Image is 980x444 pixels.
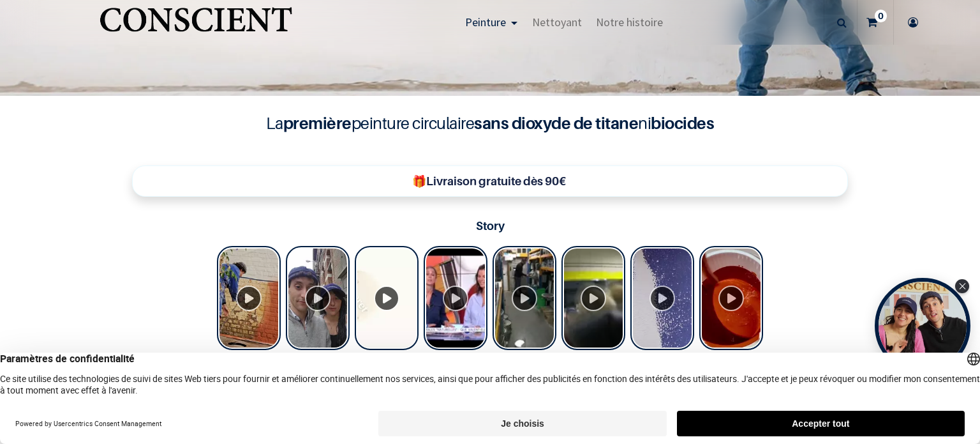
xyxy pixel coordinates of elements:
[875,278,970,374] div: Open Tolstoy widget
[532,15,582,29] span: Nettoyant
[955,279,969,293] div: Close Tolstoy widget
[235,111,745,135] h4: La peinture circulaire ni
[412,174,566,188] b: 🎁Livraison gratuite dès 90€
[283,113,352,133] b: première
[474,113,638,133] b: sans dioxyde de titane
[596,15,663,29] span: Notre histoire
[651,113,714,133] b: biocides
[875,278,970,374] div: Open Tolstoy
[217,246,763,353] div: Tolstoy Stories
[875,278,970,374] div: Tolstoy bubble widget
[465,15,506,29] span: Peinture
[11,11,49,49] button: Open chat widget
[875,10,887,22] sup: 0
